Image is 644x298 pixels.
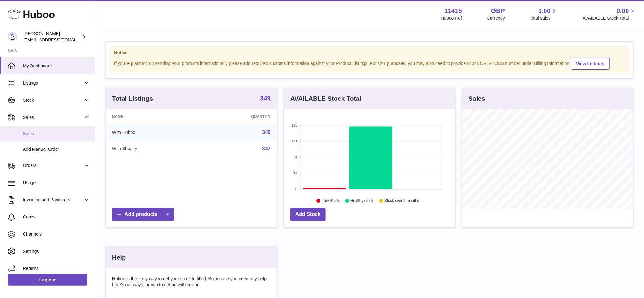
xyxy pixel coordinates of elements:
[112,94,153,103] h3: Total Listings
[23,197,84,203] span: Invoicing and Payments
[444,7,462,15] strong: 11415
[441,15,462,21] div: Huboo Ref
[112,253,126,262] h3: Help
[583,7,636,21] a: 0.00 AVAILABLE Stock Total
[114,57,625,70] div: If you're planning on sending your products internationally please add required customs informati...
[583,15,636,21] span: AVAILABLE Stock Total
[8,32,17,42] img: care@shopmanto.uk
[23,146,90,152] span: Add Manual Order
[23,266,90,272] span: Returns
[112,276,271,288] p: Huboo is the easy way to get your stock fulfilled. But incase you need any help here's our ways f...
[24,37,93,42] span: [EMAIL_ADDRESS][DOMAIN_NAME]
[322,199,340,203] text: Low Stock
[198,109,277,124] th: Quantity
[23,80,84,86] span: Listings
[8,274,87,286] a: Log out
[23,180,90,186] span: Usage
[530,15,558,21] span: Total sales
[23,248,90,254] span: Settings
[112,208,174,221] a: Add products
[24,31,81,43] div: [PERSON_NAME]
[23,97,84,103] span: Stock
[487,15,505,21] div: Currency
[294,155,297,159] text: 94
[106,141,198,157] td: With Shopify
[260,95,271,103] a: 349
[539,7,551,15] span: 0.00
[262,146,271,151] a: 347
[23,214,90,220] span: Cases
[469,94,485,103] h3: Sales
[350,199,374,203] text: Healthy stock
[292,139,297,143] text: 141
[294,171,297,175] text: 47
[292,123,297,127] text: 188
[23,231,90,237] span: Channels
[23,163,84,169] span: Orders
[23,131,90,137] span: Sales
[290,208,326,221] a: Add Stock
[530,7,558,21] a: 0.00 Total sales
[262,129,271,135] a: 349
[384,199,419,203] text: Stock over 2 months
[290,94,361,103] h3: AVAILABLE Stock Total
[491,7,505,15] strong: GBP
[23,63,90,69] span: My Dashboard
[295,187,297,191] text: 0
[23,114,84,121] span: Sales
[571,58,610,70] a: View Listings
[114,50,625,56] strong: Notice
[617,7,629,15] span: 0.00
[260,95,271,101] strong: 349
[106,124,198,141] td: With Huboo
[106,109,198,124] th: Name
